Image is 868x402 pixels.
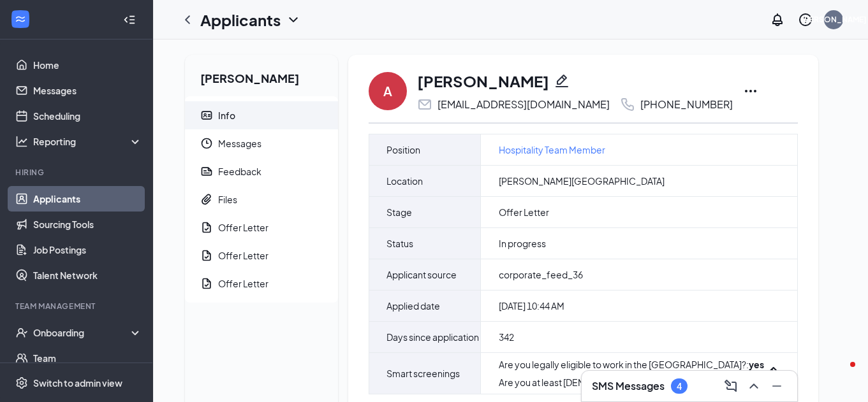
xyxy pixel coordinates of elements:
button: ChevronUp [744,376,764,396]
div: Files [218,193,237,206]
div: Switch to admin view [33,377,122,389]
div: [PERSON_NAME] [801,14,867,25]
a: Job Postings [33,237,142,262]
span: Position [386,142,420,157]
a: ReportFeedback [185,157,338,185]
a: Sourcing Tools [33,212,142,237]
svg: ContactCard [200,109,213,122]
a: Messages [33,78,142,103]
svg: ChevronUp [746,378,761,394]
button: Minimize [767,376,787,396]
span: Stage [386,205,412,220]
span: In progress [499,237,546,250]
a: ContactCardInfo [185,101,338,129]
svg: QuestionInfo [798,12,813,27]
span: [PERSON_NAME][GEOGRAPHIC_DATA] [499,175,665,187]
svg: DocumentApprove [200,249,213,262]
svg: Email [417,97,432,112]
svg: Report [200,165,213,178]
a: DocumentApproveOffer Letter [185,269,338,298]
h1: [PERSON_NAME] [417,70,549,92]
h1: Applicants [200,9,281,31]
span: Applied date [386,298,440,313]
span: Smart screenings [386,366,460,381]
div: Team Management [15,301,140,312]
svg: Paperclip [200,193,213,206]
div: Feedback [218,165,261,178]
div: Offer Letter [218,277,268,290]
div: Reporting [33,135,143,148]
svg: Settings [15,377,28,389]
a: DocumentApproveOffer Letter [185,241,338,269]
span: Messages [218,129,328,157]
svg: WorkstreamLogo [14,13,27,25]
div: Offer Letter [218,249,268,262]
span: 342 [499,331,514,343]
span: Offer Letter [499,206,549,219]
div: Onboarding [33,326,131,339]
svg: Pencil [764,366,779,381]
svg: Ellipses [743,83,758,99]
a: DocumentApproveOffer Letter [185,213,338,241]
div: Info [218,109,235,122]
span: corporate_feed_36 [499,268,583,281]
svg: DocumentApprove [200,221,213,234]
a: Home [33,52,142,78]
svg: ComposeMessage [723,378,739,394]
span: Location [386,173,423,189]
span: Applicant source [386,267,457,282]
a: Scheduling [33,103,142,129]
button: ComposeMessage [721,376,741,396]
div: [EMAIL_ADDRESS][DOMAIN_NAME] [438,98,610,111]
svg: Pencil [554,73,570,89]
h3: SMS Messages [592,379,665,393]
svg: Phone [620,97,635,112]
svg: Notifications [770,12,785,27]
svg: Clock [200,137,213,150]
a: ClockMessages [185,129,338,157]
div: Offer Letter [218,221,268,234]
svg: Collapse [123,13,136,26]
div: Are you legally eligible to work in the [GEOGRAPHIC_DATA]? : [499,358,764,371]
svg: ChevronLeft [180,12,195,27]
a: Applicants [33,186,142,212]
svg: DocumentApprove [200,277,213,290]
svg: Minimize [769,378,784,394]
span: Status [386,236,413,251]
svg: UserCheck [15,326,28,339]
a: PaperclipFiles [185,185,338,213]
a: Team [33,345,142,371]
div: 4 [677,381,682,392]
svg: ChevronDown [286,12,301,27]
iframe: Intercom live chat [825,359,855,389]
svg: Analysis [15,135,28,148]
strong: yes [749,359,764,370]
div: Hiring [15,167,140,178]
span: Days since application [386,329,479,345]
span: [DATE] 10:44 AM [499,299,564,312]
div: A [383,82,392,100]
h2: [PERSON_NAME] [185,55,338,96]
a: Talent Network [33,262,142,288]
div: Are you at least [DEMOGRAPHIC_DATA]? : [499,376,764,389]
a: Hospitality Team Member [499,143,605,157]
div: [PHONE_NUMBER] [640,98,733,111]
